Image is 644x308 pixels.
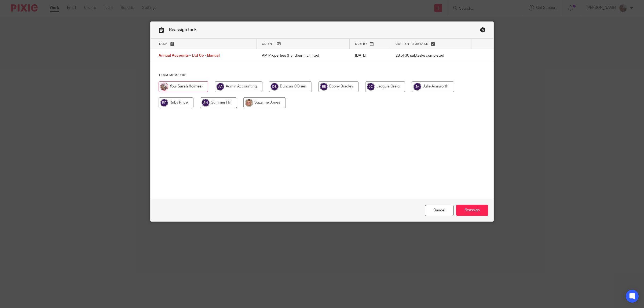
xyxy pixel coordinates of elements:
p: AM Properties (Hyndburn) Limited [262,53,344,58]
span: Client [262,42,274,45]
td: 28 of 30 subtasks completed [390,49,471,62]
span: Annual Accounts – Ltd Co - Manual [159,54,220,58]
span: Current subtask [396,42,429,45]
p: [DATE] [355,53,385,58]
h4: Team members [159,73,485,77]
input: Reassign [456,205,488,216]
span: Reassign task [169,28,197,32]
span: Task [159,42,168,45]
span: Due by [355,42,367,45]
a: Close this dialog window [425,205,453,216]
a: Close this dialog window [480,27,485,34]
